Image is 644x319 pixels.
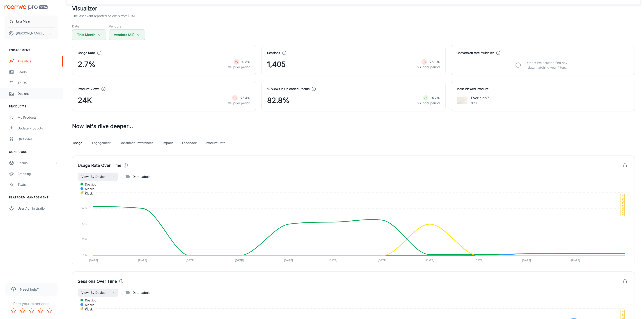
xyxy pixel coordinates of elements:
div: Branding [18,171,58,176]
button: View (By Device) [78,289,118,297]
h4: Product Views [78,86,99,91]
div: Dealers [18,91,58,96]
a: Impact [162,138,173,148]
tspan: [DATE] [474,259,483,262]
div: Update Products [18,126,58,131]
tspan: 80% [82,190,87,194]
p: vs. prior period [228,65,250,70]
p: 0190 [471,101,489,106]
a: Product Data [206,138,225,148]
span: mobile [82,303,94,307]
p: Cambria Main [9,19,30,24]
span: 82.8% [267,95,289,106]
button: Rate 2 star [18,306,27,315]
span: desktop [82,182,96,186]
p: vs. prior period [228,101,250,106]
p: Rate your experience [4,301,59,306]
tspan: 40% [82,222,87,225]
span: 1,405 [267,59,286,70]
span: View (By Device) [81,290,107,295]
img: Roomvo PRO Beta [5,5,48,10]
a: Engagement [92,138,111,148]
h4: Sessions [267,50,280,55]
p: [PERSON_NAME] [PERSON_NAME] [16,31,48,36]
p: vs. prior period [418,101,440,106]
h5: Date [72,24,106,29]
button: Cambria Main [5,16,58,27]
strong: -9.3% [241,60,250,64]
strong: -75.4% [239,96,250,100]
a: Usage [72,138,83,148]
strong: -76.3% [429,60,440,64]
h2: Visualizer [72,5,635,13]
tspan: [DATE] [284,259,293,262]
button: This Month [72,29,106,40]
tspan: 0% [83,253,87,257]
tspan: [DATE] [571,259,580,262]
tspan: [DATE] [329,259,337,262]
h5: Vendors [109,24,145,29]
div: Leads [18,70,58,75]
div: QR Codes [18,137,58,142]
tspan: [DATE] [378,259,387,262]
span: desktop [82,298,96,302]
button: Vendors (All) [109,29,145,40]
tspan: 60% [82,206,87,209]
div: User Administration [18,206,58,211]
p: The last event reported below is from [DATE] [72,14,139,18]
div: Rooms [18,161,55,165]
tspan: [DATE] [138,259,147,262]
p: Oops! We couldn’t find any data matching your filters. [524,60,571,70]
a: Consumer Preferences [120,138,153,148]
button: Rate 3 star [27,306,36,315]
button: Rate 5 star [45,306,54,315]
tspan: [DATE] [425,259,434,262]
button: [PERSON_NAME] [PERSON_NAME] [5,27,58,39]
h4: Conversion rate multiplier [457,50,494,55]
a: Feedback [182,138,197,148]
strong: +5.7% [430,96,440,100]
p: vs. prior period [418,65,440,70]
span: Data Labels [133,174,150,179]
h3: Now let's dive deeper... [72,122,635,130]
div: My Products [18,115,58,120]
span: Data Labels [133,290,150,295]
tspan: [DATE] [235,259,244,262]
span: mobile [82,187,94,191]
div: To-do [18,80,58,85]
h4: Usage Rate [78,50,95,55]
p: Everleigh™ [471,95,489,101]
span: 24K [78,95,92,106]
button: Rate 1 star [9,306,18,315]
span: View (By Device) [81,174,107,179]
div: Texts [18,182,58,187]
img: Everleigh™ [457,95,468,106]
span: 2.7% [78,59,95,70]
button: View (By Device) [78,173,118,181]
div: Analytics [18,59,58,64]
tspan: 4,000 [82,307,89,310]
tspan: [DATE] [522,259,531,262]
tspan: [DATE] [89,259,98,262]
tspan: 20% [82,238,87,241]
span: Need help? [20,287,39,292]
h4: % Views in Uploaded Rooms [267,86,309,91]
tspan: [DATE] [186,259,195,262]
h4: Usage Rate Over Time [78,162,121,169]
h4: Most Viewed Product [457,86,629,91]
h4: Sessions Over Time [78,278,117,285]
button: Rate 4 star [36,306,45,315]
